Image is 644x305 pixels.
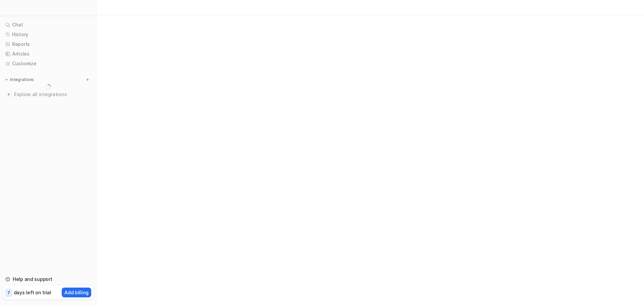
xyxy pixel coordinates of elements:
[3,20,94,29] a: Chat
[64,289,89,296] p: Add billing
[62,288,91,297] button: Add billing
[3,59,94,68] a: Customize
[3,49,94,59] a: Articles
[3,275,94,284] a: Help and support
[7,290,10,296] p: 7
[3,40,94,49] a: Reports
[10,77,34,82] p: Integrations
[3,30,94,39] a: History
[85,77,90,82] img: menu_add.svg
[14,289,51,296] p: days left on trial
[4,77,9,82] img: expand menu
[3,90,94,99] a: Explore all integrations
[14,89,91,100] span: Explore all integrations
[5,91,12,98] img: explore all integrations
[3,76,36,83] button: Integrations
